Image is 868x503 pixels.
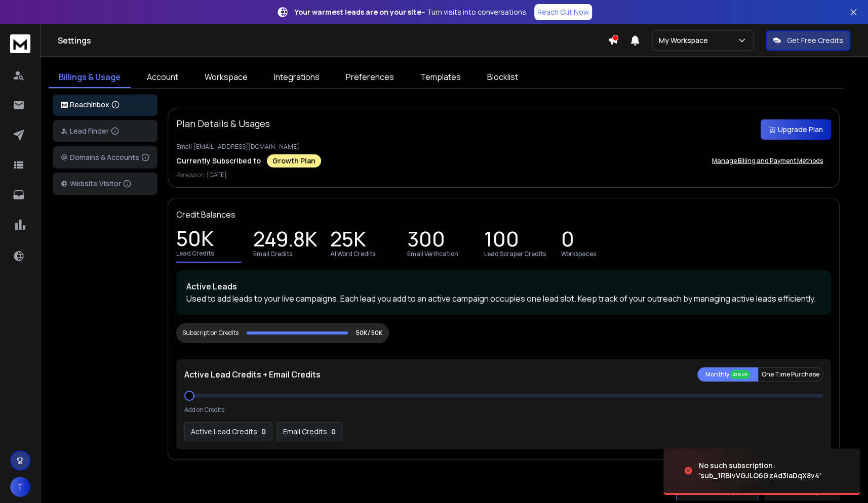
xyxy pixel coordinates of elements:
button: Upgrade Plan [761,119,831,140]
p: Renews on: [176,171,831,179]
button: Monthly 20% off [697,367,758,382]
button: Manage Billing and Payment Methods [704,151,831,171]
strong: Your warmest leads are on your site [295,7,421,17]
a: Account [137,67,188,88]
span: [DATE] [207,171,227,179]
p: Email Credits [253,250,292,258]
p: Lead Credits [176,249,214,258]
img: logo [10,34,30,53]
a: Billings & Usage [49,67,131,88]
p: 249.8K [253,234,318,248]
p: My Workspace [659,35,712,46]
p: Active Leads [186,280,821,292]
p: Active Lead Credits [191,427,257,437]
a: Templates [410,67,471,88]
p: Add on Credits [184,406,224,414]
button: T [10,477,30,497]
img: logo [61,102,68,108]
a: Preferences [336,67,404,88]
p: 50K [176,233,214,247]
div: 20% off [730,370,750,379]
a: Blocklist [477,67,528,88]
p: Manage Billing and Payment Methods [712,157,823,165]
p: Active Lead Credits + Email Credits [184,368,321,381]
p: 0 [561,234,574,248]
button: ReachInbox [53,94,157,116]
p: – Turn visits into conversations [295,7,526,17]
p: Currently Subscribed to [176,156,261,166]
div: Growth Plan [267,154,321,167]
p: 25K [330,234,366,248]
p: 100 [484,234,519,248]
p: 300 [407,234,445,248]
a: Workspace [194,67,258,88]
p: Reach Out Now [537,7,589,17]
p: Workspaces [561,250,596,258]
p: 0 [261,427,266,437]
p: 50K/ 50K [356,329,383,337]
p: Plan Details & Usages [176,116,270,131]
a: Integrations [264,67,330,88]
button: Get Free Credits [766,30,850,51]
p: Email Verification [407,250,458,258]
p: Lead Scraper Credits [484,250,546,258]
p: 0 [331,427,336,437]
p: Used to add leads to your live campaigns. Each lead you add to an active campaign occupies one le... [186,292,821,305]
button: Domains & Accounts [53,146,157,169]
button: Website Visitor [53,173,157,195]
a: Reach Out Now [534,4,592,20]
div: Subscription Credits [182,329,239,337]
h1: Settings [58,34,608,47]
div: No such subscription: 'sub_1RBlvVGJLQ6GzAd3iaDqX8v4' [699,460,848,481]
p: AI Word Credits [330,250,375,258]
p: Get Free Credits [787,35,843,46]
img: image [663,443,765,498]
p: Email Credits [283,427,327,437]
button: One Time Purchase [758,367,823,382]
button: Lead Finder [53,120,157,142]
p: Email: [EMAIL_ADDRESS][DOMAIN_NAME] [176,143,831,151]
p: Credit Balances [176,208,235,221]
